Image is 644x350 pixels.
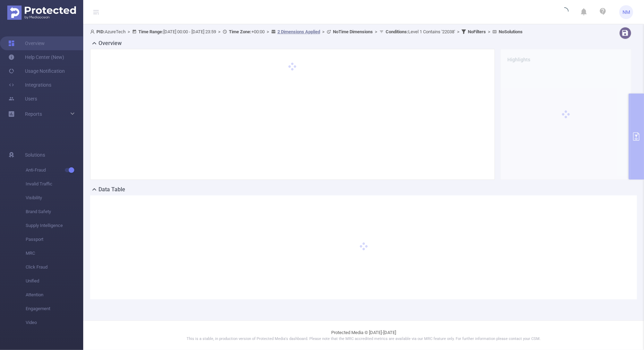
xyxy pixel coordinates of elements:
[229,29,251,34] b: Time Zone:
[333,29,373,34] b: No Time Dimensions
[216,29,223,34] span: >
[25,148,45,162] span: Solutions
[26,316,83,330] span: Video
[8,92,37,106] a: Users
[8,64,65,78] a: Usage Notification
[90,29,96,34] i: icon: user
[486,29,492,34] span: >
[26,219,83,233] span: Supply Intelligence
[26,302,83,316] span: Engagement
[320,29,327,34] span: >
[126,29,132,34] span: >
[83,321,644,350] footer: Protected Media © [DATE]-[DATE]
[26,233,83,246] span: Passport
[138,29,163,34] b: Time Range:
[386,29,408,34] b: Conditions :
[26,274,83,288] span: Unified
[26,246,83,260] span: MRC
[101,336,627,342] p: This is a stable, in production version of Protected Media's dashboard. Please note that the MRC ...
[265,29,271,34] span: >
[26,163,83,177] span: Anti-Fraud
[90,29,523,34] span: AzureTech [DATE] 00:00 - [DATE] 23:59 +00:00
[26,191,83,205] span: Visibility
[386,29,455,34] span: Level 1 Contains '22038'
[26,177,83,191] span: Invalid Traffic
[8,36,45,50] a: Overview
[98,39,122,47] h2: Overview
[98,185,125,194] h2: Data Table
[26,260,83,274] span: Click Fraud
[622,5,630,19] span: NM
[96,29,105,34] b: PID:
[499,29,523,34] b: No Solutions
[455,29,462,34] span: >
[468,29,486,34] b: No Filters
[25,111,42,117] span: Reports
[373,29,379,34] span: >
[8,50,64,64] a: Help Center (New)
[26,288,83,302] span: Attention
[277,29,320,34] u: 2 Dimensions Applied
[8,78,51,92] a: Integrations
[26,205,83,219] span: Brand Safety
[7,6,76,20] img: Protected Media
[560,7,569,17] i: icon: loading
[25,107,42,121] a: Reports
